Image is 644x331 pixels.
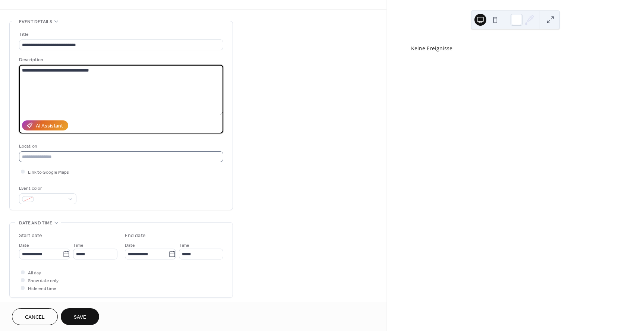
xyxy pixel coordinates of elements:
div: Title [19,31,222,38]
span: Date [19,242,29,249]
span: Save [74,313,86,321]
button: Cancel [12,308,58,325]
div: Event color [19,185,75,192]
span: Link to Google Maps [28,168,69,176]
span: Show date only [28,277,59,285]
div: AI Assistant [36,122,63,130]
div: Description [19,56,222,64]
span: Cancel [25,313,45,321]
span: Time [179,242,189,249]
span: Time [73,242,83,249]
button: AI Assistant [22,120,68,130]
span: Event details [19,18,52,26]
button: Save [61,308,99,325]
span: Hide end time [28,285,56,293]
div: Keine Ereignisse [411,44,620,52]
div: Location [19,142,222,150]
div: End date [125,232,146,240]
span: Date [125,242,135,249]
span: All day [28,269,41,277]
span: Date and time [19,219,52,227]
div: Start date [19,232,42,240]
